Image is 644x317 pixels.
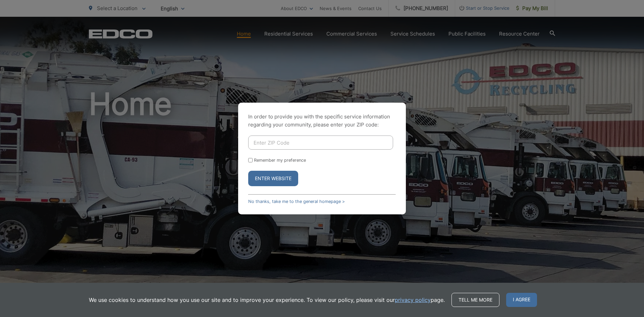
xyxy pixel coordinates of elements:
[506,293,537,307] span: I agree
[248,136,393,150] input: Enter ZIP Code
[248,199,345,204] a: No thanks, take me to the general homepage >
[248,113,396,129] p: In order to provide you with the specific service information regarding your community, please en...
[248,171,298,186] button: Enter Website
[254,158,306,163] label: Remember my preference
[451,293,499,307] a: Tell me more
[395,296,431,304] a: privacy policy
[89,296,445,304] p: We use cookies to understand how you use our site and to improve your experience. To view our pol...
